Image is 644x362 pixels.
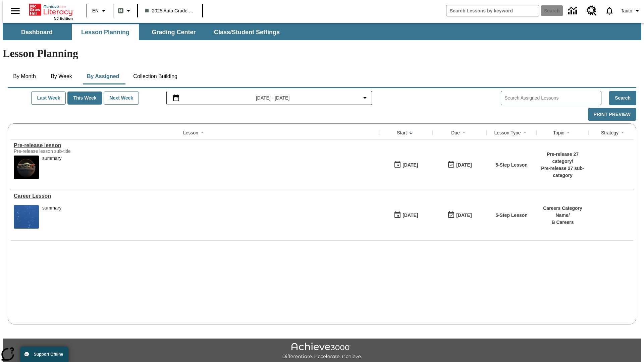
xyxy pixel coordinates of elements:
div: summary [42,205,62,229]
span: NJ Edition [54,16,73,20]
div: Pre-release lesson sub-title [14,148,114,154]
span: Dashboard [21,28,53,36]
div: [DATE] [402,161,418,169]
a: Pre-release lesson, Lessons [14,142,376,148]
a: Home [29,3,73,16]
button: This Week [67,92,102,105]
button: Grading Center [140,24,207,40]
button: Select the date range menu item [169,94,369,102]
button: By Assigned [82,68,124,84]
div: [DATE] [456,161,472,169]
div: summary [42,205,62,211]
button: Sort [521,129,529,137]
p: B Careers [540,219,585,226]
div: Start [397,129,407,136]
span: B [119,6,122,15]
button: By Month [8,68,41,84]
div: SubNavbar [3,24,286,40]
button: Print Preview [588,108,636,121]
span: Support Offline [34,352,63,357]
img: Achieve3000 Differentiate Accelerate Achieve [282,343,362,360]
button: Sort [460,129,468,137]
div: [DATE] [456,211,472,220]
span: Class/Student Settings [214,28,280,36]
button: Profile/Settings [618,5,644,17]
p: 5-Step Lesson [495,212,528,219]
span: Lesson Planning [81,28,129,36]
button: Dashboard [3,24,70,40]
button: Last Week [31,92,66,105]
button: Collection Building [128,68,183,84]
img: hero alt text [14,156,39,179]
a: Resource Center, Will open in new tab [583,2,601,20]
div: [DATE] [402,211,418,220]
button: Boost Class color is gray green. Change class color [115,5,135,17]
span: 2025 Auto Grade 1 B [145,7,195,14]
button: Open side menu [5,1,25,21]
span: Tauto [621,7,632,14]
div: Career Lesson [14,193,376,199]
p: Pre-release 27 category / [540,151,585,165]
span: Grading Center [152,28,196,36]
h1: Lesson Planning [3,47,641,60]
div: summary [42,156,62,179]
svg: Collapse Date Range Filter [361,94,369,102]
span: EN [92,7,99,14]
img: fish [14,205,39,229]
a: Career Lesson, Lessons [14,193,376,199]
button: Sort [407,129,415,137]
div: summary [42,156,62,161]
button: Next Week [104,92,139,105]
button: Search [609,91,636,105]
p: 5-Step Lesson [495,162,528,169]
button: 01/17/26: Last day the lesson can be accessed [445,209,474,222]
div: Pre-release lesson [14,142,376,148]
button: Lesson Planning [72,24,139,40]
p: Careers Category Name / [540,205,585,219]
div: SubNavbar [3,23,641,40]
button: Sort [198,129,206,137]
p: Pre-release 27 sub-category [540,165,585,179]
button: By Week [45,68,78,84]
div: Lesson Type [494,129,521,136]
input: Search Assigned Lessons [504,93,601,103]
button: Language: EN, Select a language [89,5,111,17]
button: Sort [619,129,627,137]
div: Due [451,129,460,136]
input: search field [446,5,539,16]
button: 01/22/25: First time the lesson was available [391,159,420,171]
span: [DATE] - [DATE] [256,95,290,102]
button: 01/25/26: Last day the lesson can be accessed [445,159,474,171]
div: Strategy [601,129,619,136]
button: Support Offline [20,347,68,362]
button: Sort [564,129,572,137]
a: Notifications [601,2,618,19]
div: Home [29,2,73,20]
div: Topic [553,129,564,136]
button: 01/13/25: First time the lesson was available [391,209,420,222]
button: Class/Student Settings [209,24,285,40]
div: Lesson [183,129,198,136]
a: Data Center [564,2,583,20]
